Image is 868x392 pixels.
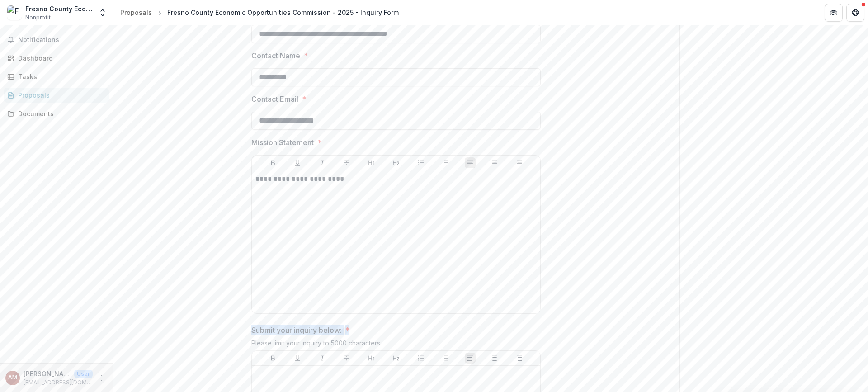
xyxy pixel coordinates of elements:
[391,353,401,364] button: Heading 2
[251,325,342,335] p: Submit your inquiry below:
[117,6,156,19] a: Proposals
[18,53,102,63] div: Dashboard
[18,109,102,118] div: Documents
[415,157,426,168] button: Bullet List
[18,36,105,44] span: Notifications
[251,50,300,61] p: Contact Name
[465,157,476,168] button: Align Left
[341,157,352,168] button: Strike
[74,370,93,378] p: User
[268,157,278,168] button: Bold
[117,6,402,19] nav: breadcrumb
[440,157,451,168] button: Ordered List
[4,33,109,47] button: Notifications
[8,375,17,381] div: Ana Medina
[317,353,328,364] button: Italicize
[366,353,377,364] button: Heading 1
[18,72,102,81] div: Tasks
[25,14,51,22] span: Nonprofit
[415,353,426,364] button: Bullet List
[18,90,102,100] div: Proposals
[96,4,109,22] button: Open entity switcher
[96,373,107,383] button: More
[251,94,298,104] p: Contact Email
[4,69,109,84] a: Tasks
[292,157,303,168] button: Underline
[4,106,109,121] a: Documents
[440,353,451,364] button: Ordered List
[366,157,377,168] button: Heading 1
[514,157,525,168] button: Align Right
[4,51,109,66] a: Dashboard
[24,378,93,387] p: [EMAIL_ADDRESS][DOMAIN_NAME]
[120,8,152,17] div: Proposals
[24,369,71,378] p: [PERSON_NAME]
[4,88,109,103] a: Proposals
[489,157,500,168] button: Align Center
[7,5,22,20] img: Fresno County Economic Opportunities Commission
[25,4,93,14] div: Fresno County Economic Opportunities Commission
[167,8,399,17] div: Fresno County Economic Opportunities Commission - 2025 - Inquiry Form
[391,157,401,168] button: Heading 2
[251,339,541,350] div: Please limit your inquiry to 5000 characters.
[268,353,278,364] button: Bold
[317,157,328,168] button: Italicize
[514,353,525,364] button: Align Right
[846,4,864,22] button: Get Help
[292,353,303,364] button: Underline
[341,353,352,364] button: Strike
[251,137,314,148] p: Mission Statement
[465,353,476,364] button: Align Left
[489,353,500,364] button: Align Center
[825,4,843,22] button: Partners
